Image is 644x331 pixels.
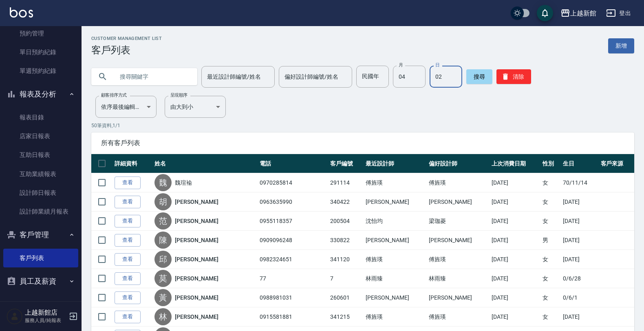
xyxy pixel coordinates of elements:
[603,6,634,21] button: 登出
[427,192,490,212] td: [PERSON_NAME]
[540,288,561,307] td: 女
[115,234,141,247] a: 查看
[599,154,634,173] th: 客戶來源
[258,307,328,327] td: 0915581881
[540,192,561,212] td: 女
[328,288,364,307] td: 260601
[490,250,540,269] td: [DATE]
[427,212,490,231] td: 梁珈菱
[115,311,141,323] a: 查看
[561,307,598,327] td: [DATE]
[115,196,141,208] a: 查看
[3,43,78,62] a: 單日預約紀錄
[364,231,426,250] td: [PERSON_NAME]
[115,272,141,285] a: 查看
[427,269,490,288] td: 林雨臻
[561,288,598,307] td: 0/6/1
[3,127,78,146] a: 店家日報表
[490,288,540,307] td: [DATE]
[328,269,364,288] td: 7
[540,250,561,269] td: 女
[490,173,540,192] td: [DATE]
[570,8,596,18] div: 上越新館
[427,250,490,269] td: 傅旌瑛
[10,7,33,18] img: Logo
[258,173,328,192] td: 0970285814
[561,173,598,192] td: 70/11/14
[540,231,561,250] td: 男
[3,183,78,202] a: 設計師日報表
[364,192,426,212] td: [PERSON_NAME]
[557,5,600,22] button: 上越新館
[427,173,490,192] td: 傅旌瑛
[95,96,157,118] div: 依序最後編輯時間
[101,139,624,147] span: 所有客戶列表
[540,307,561,327] td: 女
[427,231,490,250] td: [PERSON_NAME]
[3,224,78,245] button: 客戶管理
[561,269,598,288] td: 0/6/28
[328,173,364,192] td: 291114
[3,271,78,292] button: 員工及薪資
[364,269,426,288] td: 林雨臻
[25,317,66,324] p: 服務人員/純報表
[3,249,78,267] a: 客戶列表
[496,69,531,84] button: 清除
[154,308,172,325] div: 林
[165,96,226,118] div: 由大到小
[175,217,218,225] a: [PERSON_NAME]
[490,212,540,231] td: [DATE]
[101,92,127,98] label: 顧客排序方式
[561,231,598,250] td: [DATE]
[3,24,78,43] a: 預約管理
[154,193,172,210] div: 胡
[435,62,439,68] label: 日
[115,177,141,189] a: 查看
[175,255,218,263] a: [PERSON_NAME]
[328,212,364,231] td: 200504
[258,288,328,307] td: 0988981031
[258,250,328,269] td: 0982324651
[364,173,426,192] td: 傅旌瑛
[328,192,364,212] td: 340422
[152,154,258,173] th: 姓名
[540,212,561,231] td: 女
[540,154,561,173] th: 性別
[258,192,328,212] td: 0963635990
[364,250,426,269] td: 傅旌瑛
[3,146,78,164] a: 互助日報表
[112,154,152,173] th: 詳細資料
[154,174,172,191] div: 魏
[3,108,78,127] a: 報表目錄
[91,122,634,129] p: 50 筆資料, 1 / 1
[115,253,141,266] a: 查看
[154,270,172,287] div: 莫
[364,212,426,231] td: 沈怡均
[427,288,490,307] td: [PERSON_NAME]
[258,212,328,231] td: 0955118357
[154,289,172,306] div: 黃
[91,36,162,41] h2: Customer Management List
[328,307,364,327] td: 341215
[561,212,598,231] td: [DATE]
[7,308,23,324] img: Person
[364,154,426,173] th: 最近設計師
[3,62,78,80] a: 單週預約紀錄
[540,269,561,288] td: 女
[175,274,218,282] a: [PERSON_NAME]
[399,62,403,68] label: 月
[154,251,172,268] div: 邱
[154,212,172,229] div: 范
[3,202,78,221] a: 設計師業績月報表
[154,232,172,249] div: 陳
[364,288,426,307] td: [PERSON_NAME]
[490,307,540,327] td: [DATE]
[3,165,78,183] a: 互助業績報表
[427,154,490,173] th: 偏好設計師
[608,38,634,53] a: 新增
[364,307,426,327] td: 傅旌瑛
[175,313,218,321] a: [PERSON_NAME]
[427,307,490,327] td: 傅旌瑛
[561,250,598,269] td: [DATE]
[490,269,540,288] td: [DATE]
